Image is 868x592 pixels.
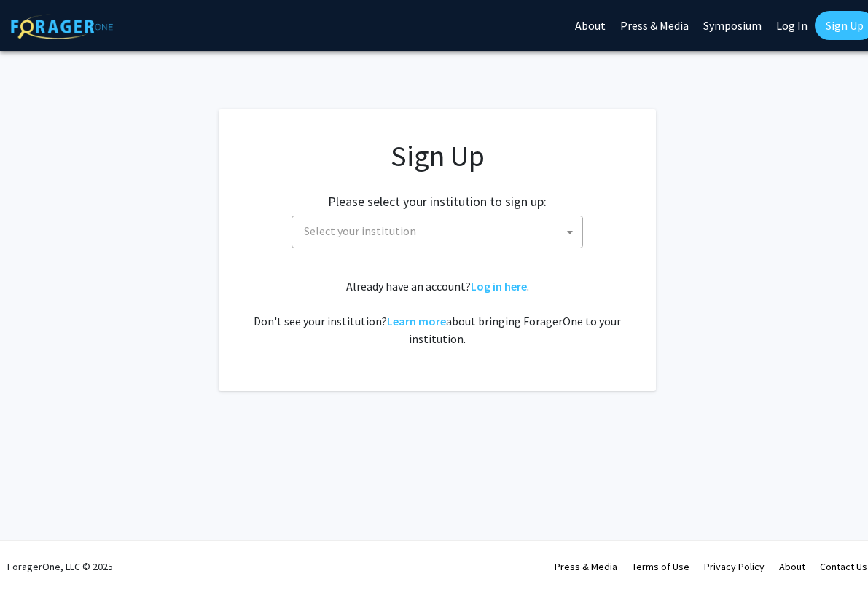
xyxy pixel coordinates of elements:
h2: Please select your institution to sign up: [328,194,547,210]
h1: Sign Up [248,138,627,173]
div: ForagerOne, LLC © 2025 [7,541,113,592]
a: About [779,560,805,573]
a: Terms of Use [632,560,689,573]
div: Already have an account? . Don't see your institution? about bringing ForagerOne to your institut... [248,277,627,347]
a: Learn more about bringing ForagerOne to your institution [387,314,446,328]
a: Press & Media [555,560,617,573]
span: Select your institution [292,216,583,248]
a: Log in here [471,279,527,293]
a: Contact Us [820,560,867,573]
span: Select your institution [304,224,416,238]
a: Privacy Policy [704,560,765,573]
img: ForagerOne Logo [11,14,113,39]
span: Select your institution [298,216,582,246]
